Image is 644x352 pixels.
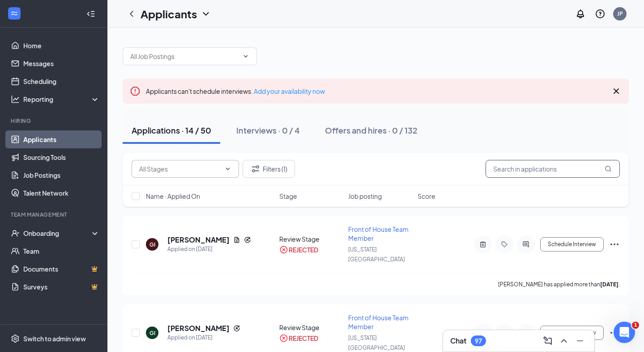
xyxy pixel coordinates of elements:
[279,192,297,201] span: Stage
[141,6,197,21] h1: Applicants
[23,184,100,202] a: Talent Network
[23,166,100,184] a: Job Postings
[242,53,249,60] svg: ChevronDown
[325,125,418,136] div: Offers and hires · 0 / 132
[595,8,606,19] svg: QuestionInfo
[540,237,604,251] button: Schedule Interview
[167,235,230,245] h5: [PERSON_NAME]
[86,9,95,18] svg: Collapse
[236,125,300,136] div: Interviews · 0 / 4
[200,8,211,19] svg: ChevronDown
[167,323,230,333] h5: [PERSON_NAME]
[348,314,409,331] span: Front of House Team Member
[279,334,288,343] svg: CrossCircle
[520,329,531,336] svg: ActiveChat
[289,245,318,254] div: REJECTED
[23,72,100,90] a: Scheduling
[418,192,435,201] span: Score
[126,8,137,19] svg: ChevronLeft
[348,225,409,242] span: Front of House Team Member
[233,236,240,243] svg: Document
[289,334,318,343] div: REJECTED
[573,334,587,348] button: Minimize
[609,239,620,250] svg: Ellipses
[632,322,639,329] span: 1
[475,337,482,345] div: 97
[130,51,239,61] input: All Job Postings
[478,241,488,248] svg: ActiveNote
[244,236,251,243] svg: Reapply
[575,8,586,19] svg: Notifications
[149,329,155,337] div: GI
[520,241,531,248] svg: ActiveChat
[23,148,100,166] a: Sourcing Tools
[132,125,211,136] div: Applications · 14 / 50
[542,335,553,346] svg: ComposeMessage
[243,160,295,178] button: Filter Filters (1)
[557,334,571,348] button: ChevronUp
[146,87,325,95] span: Applicants can't schedule interviews.
[11,95,20,104] svg: Analysis
[499,329,510,336] svg: ActiveTag
[279,235,343,243] div: Review Stage
[250,163,261,174] svg: Filter
[23,54,100,72] a: Messages
[167,333,240,342] div: Applied on [DATE]
[499,241,510,248] svg: Tag
[10,9,19,18] svg: WorkstreamLogo
[23,95,100,104] div: Reporting
[279,245,288,254] svg: CrossCircle
[11,334,20,343] svg: Settings
[146,192,200,201] span: Name · Applied On
[600,281,618,288] b: [DATE]
[498,281,620,288] p: [PERSON_NAME] has applied more than .
[11,211,98,218] div: Team Management
[540,326,604,340] button: Schedule Interview
[23,260,100,278] a: DocumentsCrown
[23,278,100,296] a: SurveysCrown
[478,329,488,336] svg: Note
[279,323,343,332] div: Review Stage
[348,246,405,263] span: [US_STATE][GEOGRAPHIC_DATA]
[254,87,325,95] a: Add your availability now
[450,336,466,346] h3: Chat
[605,165,612,172] svg: MagnifyingGlass
[23,242,100,260] a: Team
[611,86,622,96] svg: Cross
[11,117,98,125] div: Hiring
[609,327,620,338] svg: Ellipses
[11,229,20,238] svg: UserCheck
[139,164,221,174] input: All Stages
[130,86,141,96] svg: Error
[617,10,623,17] div: JP
[486,160,620,178] input: Search in applications
[23,229,92,238] div: Onboarding
[23,130,100,148] a: Applicants
[559,335,569,346] svg: ChevronUp
[541,334,555,348] button: ComposeMessage
[149,241,155,248] div: GI
[614,322,635,343] iframe: Intercom live chat
[23,334,86,343] div: Switch to admin view
[23,37,100,54] a: Home
[167,245,251,254] div: Applied on [DATE]
[224,165,231,172] svg: ChevronDown
[575,335,585,346] svg: Minimize
[233,325,240,332] svg: Reapply
[348,335,405,351] span: [US_STATE][GEOGRAPHIC_DATA]
[348,192,382,201] span: Job posting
